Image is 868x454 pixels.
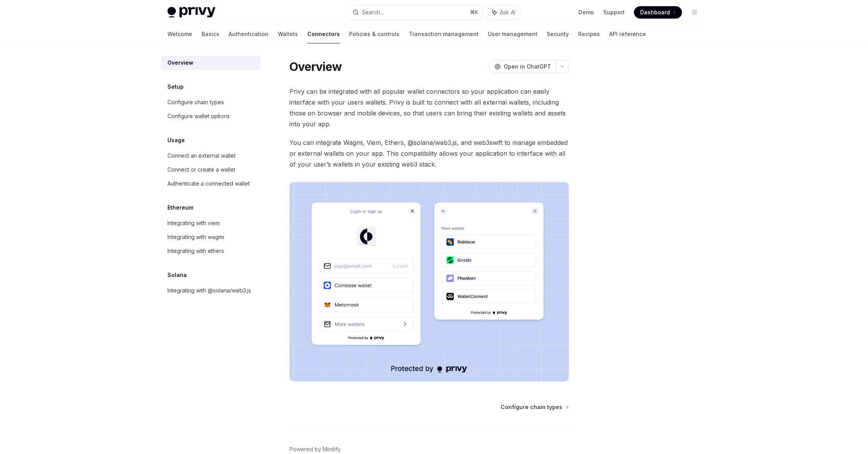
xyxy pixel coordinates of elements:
[289,86,569,129] span: Privy can be integrated with all popular wallet connectors so your application can easily interfa...
[609,25,646,43] a: API reference
[289,60,342,74] h1: Overview
[489,60,556,73] button: Open in ChatGPT
[161,149,260,163] a: Connect an external wallet
[167,286,251,295] div: Integrating with @solana/web3.js
[167,7,215,18] img: light logo
[470,9,478,15] span: ⌘ K
[289,445,341,453] a: Powered by Mintlify
[501,403,568,411] a: Configure chain types
[167,232,224,242] div: Integrating with wagmi
[547,25,569,43] a: Security
[347,5,483,19] button: Search...⌘K
[500,9,515,16] span: Ask AI
[167,165,235,174] div: Connect or create a wallet
[167,82,184,91] h5: Setup
[161,216,260,230] a: Integrating with viem
[289,137,569,170] span: You can integrate Wagmi, Viem, Ethers, @solana/web3.js, and web3swift to manage embedded or exter...
[161,56,260,70] a: Overview
[487,5,521,19] button: Ask AI
[167,151,236,160] div: Connect an external wallet
[504,63,551,71] span: Open in ChatGPT
[578,25,600,43] a: Recipes
[634,6,682,19] a: Dashboard
[278,25,298,43] a: Wallets
[501,403,562,411] span: Configure chain types
[161,230,260,244] a: Integrating with wagmi
[161,95,260,109] a: Configure chain types
[167,112,230,121] div: Configure wallet options
[579,9,594,16] a: Demo
[603,9,625,16] a: Support
[167,98,224,107] div: Configure chain types
[640,9,670,16] span: Dashboard
[167,246,224,256] div: Integrating with ethers
[349,25,400,43] a: Policies & controls
[201,25,219,43] a: Basics
[167,270,187,280] h5: Solana
[167,218,220,228] div: Integrating with viem
[167,203,193,212] h5: Ethereum
[362,8,384,17] div: Search...
[161,284,260,298] a: Integrating with @solana/web3.js
[161,109,260,123] a: Configure wallet options
[688,6,701,19] button: Toggle dark mode
[167,25,192,43] a: Welcome
[161,163,260,177] a: Connect or create a wallet
[161,177,260,191] a: Authenticate a connected wallet
[167,179,250,188] div: Authenticate a connected wallet
[167,136,185,145] h5: Usage
[307,25,340,43] a: Connectors
[488,25,537,43] a: User management
[229,25,269,43] a: Authentication
[409,25,479,43] a: Transaction management
[167,58,193,67] div: Overview
[289,182,569,382] img: Connectors3
[161,244,260,258] a: Integrating with ethers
